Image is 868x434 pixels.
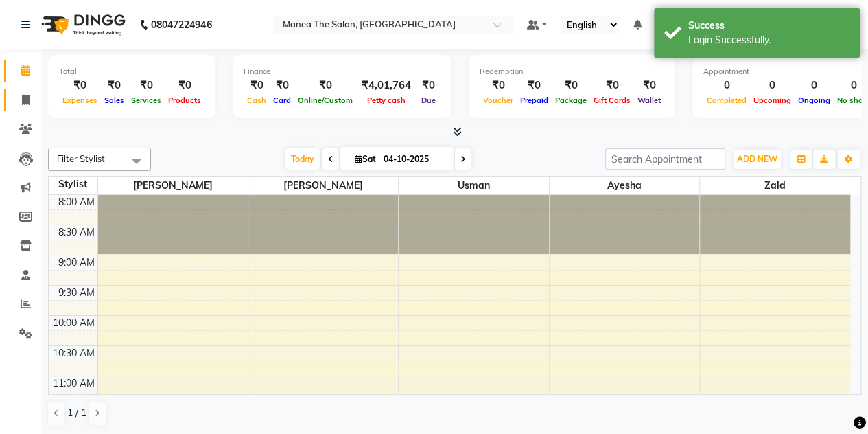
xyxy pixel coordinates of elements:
b: 08047224946 [151,5,211,44]
div: ₹0 [590,78,634,93]
span: [PERSON_NAME] [248,177,398,194]
div: Success [688,19,849,33]
div: ₹0 [59,78,101,93]
div: Login Successfully. [688,33,849,47]
span: Prepaid [517,95,552,105]
span: Card [270,95,294,105]
div: Stylist [49,177,97,192]
span: Sat [351,154,379,164]
div: 9:30 AM [56,286,97,300]
div: ₹0 [101,78,128,93]
span: ayesha [550,177,699,194]
div: ₹0 [128,78,165,93]
div: ₹0 [517,78,552,93]
div: Total [59,66,204,78]
span: Services [128,95,165,105]
div: ₹0 [480,78,517,93]
div: ₹0 [244,78,270,93]
div: 0 [703,78,750,93]
span: Sales [101,95,128,105]
div: 10:30 AM [50,346,97,361]
div: ₹4,01,764 [356,78,417,93]
div: 10:00 AM [50,316,97,330]
img: logo [35,5,129,44]
span: Online/Custom [294,95,356,105]
span: Package [552,95,590,105]
span: Products [165,95,204,105]
div: ₹0 [294,78,356,93]
span: Filter Stylist [57,153,105,164]
div: 11:00 AM [50,376,97,391]
div: ₹0 [270,78,294,93]
span: usman [399,177,548,194]
span: Completed [703,95,750,105]
div: Redemption [480,66,664,78]
span: Wallet [634,95,664,105]
div: 8:00 AM [56,195,97,209]
div: 9:00 AM [56,255,97,270]
div: ₹0 [417,78,441,93]
span: 1 / 1 [67,406,86,420]
span: Due [418,95,439,105]
span: Upcoming [750,95,795,105]
span: Today [285,148,320,170]
span: Gift Cards [590,95,634,105]
div: 0 [750,78,795,93]
button: ADD NEW [734,150,781,169]
span: zaid [700,177,850,194]
span: ADD NEW [737,154,777,164]
div: Finance [244,66,441,78]
div: ₹0 [552,78,590,93]
span: Cash [244,95,270,105]
span: Expenses [59,95,101,105]
div: 0 [795,78,834,93]
input: 2025-10-04 [379,149,448,170]
input: Search Appointment [605,148,725,170]
div: 8:30 AM [56,225,97,240]
span: Ongoing [795,95,834,105]
div: ₹0 [165,78,204,93]
div: ₹0 [634,78,664,93]
span: [PERSON_NAME] [98,177,248,194]
span: Petty cash [364,95,409,105]
span: Voucher [480,95,517,105]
